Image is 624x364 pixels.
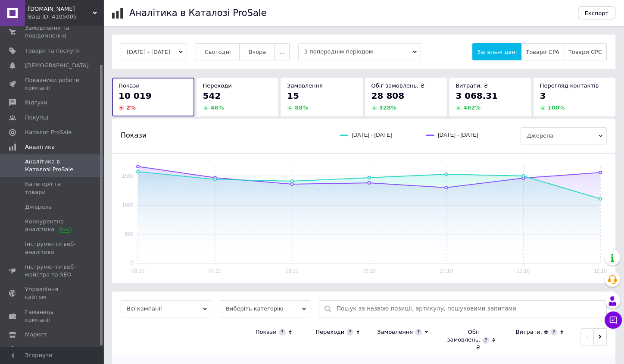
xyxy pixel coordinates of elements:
span: 328 % [379,104,396,111]
span: Управління сайтом [25,286,80,301]
button: [DATE] - [DATE] [121,43,187,60]
span: Товари CPA [526,49,559,55]
text: 10.10 [440,268,452,274]
text: 11.10 [517,268,530,274]
span: 3 068.31 [456,91,498,101]
button: ... [275,43,289,60]
div: Обіг замовлень, ₴ [445,328,480,352]
span: 28 808 [371,91,405,101]
span: Сьогодні [205,49,231,55]
span: Конкурентна аналітика [25,218,80,233]
span: 88 % [295,104,308,111]
button: Чат з покупцем [605,311,622,329]
span: Експорт [585,10,609,16]
span: Замовлення [287,82,323,89]
span: ... [279,49,284,55]
button: Товари CPC [564,43,607,60]
span: Зарядка.store [28,5,93,13]
button: Загальні дані [472,43,521,60]
text: 12.10 [594,268,607,274]
text: 07.10 [209,268,222,274]
span: Джерела [521,127,607,144]
span: Покази [119,82,140,89]
input: Пошук за назвою позиції, артикулу, пошуковими запитами [337,301,602,317]
span: Маркет [25,331,47,339]
text: 0 [131,260,134,267]
span: 542 [203,91,221,101]
span: Товари CPC [568,49,602,55]
span: З попереднім періодом [298,43,421,60]
span: 46 % [211,104,224,111]
span: Замовлення та повідомлення [25,24,80,40]
span: Аналітика [25,143,55,151]
span: Інструменти веб-аналітики [25,240,80,256]
span: Аналітика в Каталозі ProSale [25,158,80,173]
button: Сьогодні [196,43,240,60]
text: 06.10 [131,268,144,274]
span: 462 % [463,104,480,111]
span: Загальні дані [477,49,517,55]
div: Переходи [315,328,344,336]
span: Виберіть категорію [220,300,310,317]
span: Інструменти веб-майстра та SEO [25,263,80,279]
span: Категорії та товари [25,180,80,196]
span: Покази [121,131,147,140]
span: 2 % [126,104,136,111]
span: Переходи [203,82,232,89]
button: Експорт [578,6,616,19]
span: 10 019 [119,91,152,101]
span: Перегляд контактів [540,82,599,89]
span: Витрати, ₴ [456,82,488,89]
span: Обіг замовлень, ₴ [371,82,425,89]
text: 1500 [122,173,134,179]
span: Каталог ProSale [25,129,72,136]
span: Вчора [248,49,266,55]
span: 3 [540,91,546,101]
span: Всі кампанії [121,300,211,317]
span: Відгуки [25,99,47,107]
text: 500 [125,231,134,237]
span: Показники роботи компанії [25,76,80,92]
span: 100 % [548,104,565,111]
div: Покази [256,328,277,336]
h1: Аналітика в Каталозі ProSale [129,8,266,18]
span: Покупці [25,114,48,122]
span: Налаштування [25,345,69,353]
span: 15 [287,91,299,101]
text: 1000 [122,202,134,208]
span: [DEMOGRAPHIC_DATA] [25,62,89,69]
button: Товари CPA [521,43,564,60]
text: 09.10 [362,268,375,274]
div: Витрати, ₴ [515,328,548,336]
div: Ваш ID: 4105005 [28,13,103,21]
span: Товари та послуги [25,47,80,55]
button: Вчора [239,43,275,60]
div: Замовлення [377,328,413,336]
text: 08.10 [286,268,299,274]
span: Джерела [25,203,52,211]
span: Гаманець компанії [25,308,80,324]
